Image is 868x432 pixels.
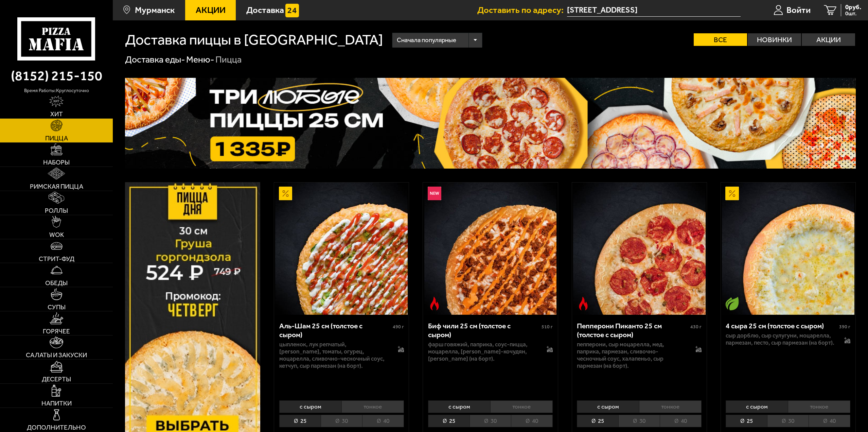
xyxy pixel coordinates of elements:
[722,183,854,315] img: 4 сыра 25 см (толстое с сыром)
[42,376,71,382] span: Десерты
[490,400,553,413] li: тонкое
[279,341,389,370] p: цыпленок, лук репчатый, [PERSON_NAME], томаты, огурец, моцарелла, сливочно-чесночный соус, кетчуп...
[43,159,70,166] span: Наборы
[786,6,811,15] span: Войти
[567,4,741,17] span: улица Папанина, 14
[393,324,404,330] span: 490 г
[577,415,618,427] li: 25
[48,304,66,310] span: Супы
[45,135,68,141] span: Пицца
[275,183,408,315] img: Аль-Шам 25 см (толстое с сыром)
[477,6,567,15] span: Доставить по адресу:
[721,183,855,315] a: АкционныйВегетарианское блюдо4 сыра 25 см (толстое с сыром)
[135,6,175,15] span: Мурманск
[726,332,835,347] p: сыр дорблю, сыр сулугуни, моцарелла, пармезан, песто, сыр пармезан (на борт).
[43,328,70,334] span: Горячее
[423,183,557,315] a: НовинкаОстрое блюдоБиф чили 25 см (толстое с сыром)
[802,33,855,46] label: Акции
[30,183,83,190] span: Римская пицца
[321,415,362,427] li: 30
[573,183,706,315] img: Пепперони Пиканто 25 см (толстое с сыром)
[26,352,87,358] span: Салаты и закуски
[726,415,767,427] li: 25
[577,341,686,370] p: пепперони, сыр Моцарелла, мед, паприка, пармезан, сливочно-чесночный соус, халапеньо, сыр пармеза...
[125,54,185,65] a: Доставка еды-
[725,187,739,200] img: Акционный
[49,231,64,238] span: WOK
[246,6,284,15] span: Доставка
[186,54,214,65] a: Меню-
[542,324,553,330] span: 510 г
[215,54,242,66] div: Пицца
[511,415,553,427] li: 40
[577,322,689,339] div: Пепперони Пиканто 25 см (толстое с сыром)
[125,33,383,47] h1: Доставка пиццы в [GEOGRAPHIC_DATA]
[428,297,441,310] img: Острое блюдо
[428,341,537,363] p: фарш говяжий, паприка, соус-пицца, моцарелла, [PERSON_NAME]-кочудян, [PERSON_NAME] (на борт).
[39,256,74,262] span: Стрит-фуд
[788,400,850,413] li: тонкое
[196,6,226,15] span: Акции
[279,400,341,413] li: с сыром
[45,207,68,214] span: Роллы
[45,280,68,286] span: Обеды
[694,33,747,46] label: Все
[362,415,404,427] li: 40
[567,4,741,17] input: Ваш адрес доставки
[27,424,86,431] span: Дополнительно
[767,415,809,427] li: 30
[274,183,409,315] a: АкционныйАль-Шам 25 см (толстое с сыром)
[428,400,490,413] li: с сыром
[428,187,441,200] img: Новинка
[725,297,739,310] img: Вегетарианское блюдо
[726,322,837,330] div: 4 сыра 25 см (толстое с сыром)
[618,415,660,427] li: 30
[341,400,404,413] li: тонкое
[726,400,788,413] li: с сыром
[748,33,801,46] label: Новинки
[572,183,707,315] a: Острое блюдоПепперони Пиканто 25 см (толстое с сыром)
[809,415,850,427] li: 40
[470,415,511,427] li: 30
[41,400,72,407] span: Напитки
[845,4,861,11] span: 0 руб.
[50,111,63,117] span: Хит
[397,32,456,49] span: Сначала популярные
[424,183,557,315] img: Биф чили 25 см (толстое с сыром)
[660,415,702,427] li: 40
[639,400,702,413] li: тонкое
[279,187,293,200] img: Акционный
[845,11,861,16] span: 0 шт.
[428,415,470,427] li: 25
[839,324,850,330] span: 390 г
[279,415,321,427] li: 25
[577,400,639,413] li: с сыром
[279,322,391,339] div: Аль-Шам 25 см (толстое с сыром)
[428,322,540,339] div: Биф чили 25 см (толстое с сыром)
[285,4,299,17] img: 15daf4d41897b9f0e9f617042186c801.svg
[690,324,702,330] span: 430 г
[577,297,590,310] img: Острое блюдо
